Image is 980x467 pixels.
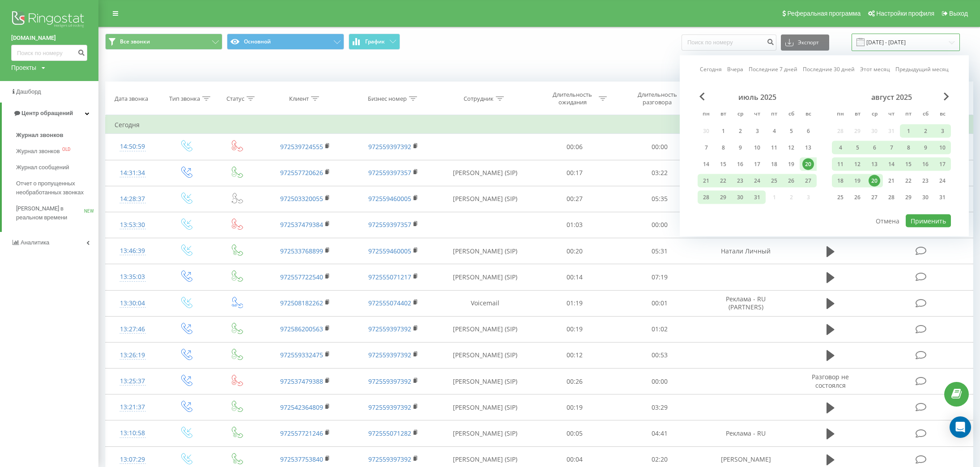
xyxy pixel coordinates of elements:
abbr: воскресенье [936,108,949,121]
div: Сотрудник [464,95,494,103]
div: вс 27 июля 2025 г. [800,174,817,188]
td: [PERSON_NAME] (SIP) [438,238,533,264]
div: 9 [734,142,746,154]
div: чт 28 авг. 2025 г. [883,191,900,204]
div: ср 16 июля 2025 г. [732,158,749,171]
div: 31 [937,192,948,203]
div: Дата звонка [115,95,148,103]
a: 972555071282 [368,429,411,437]
div: вс 6 июля 2025 г. [800,124,817,138]
td: Voicemail [438,290,533,316]
div: 23 [734,175,746,187]
div: 14:50:59 [115,138,151,155]
div: 17 [751,159,763,170]
div: 19 [785,159,797,170]
div: пн 28 июля 2025 г. [698,191,715,204]
td: 01:02 [617,316,702,342]
div: 8 [903,142,914,154]
div: пн 18 авг. 2025 г. [832,174,849,188]
div: 12 [785,142,797,154]
div: ср 9 июля 2025 г. [732,141,749,154]
div: вс 13 июля 2025 г. [800,141,817,154]
td: 00:27 [533,186,617,212]
div: пн 7 июля 2025 г. [698,141,715,154]
div: ср 30 июля 2025 г. [732,191,749,204]
div: 2 [920,125,931,137]
div: пн 11 авг. 2025 г. [832,158,849,171]
td: [PERSON_NAME] (SIP) [438,316,533,342]
div: Тип звонка [169,95,200,103]
a: 972586200563 [280,325,323,333]
div: ср 23 июля 2025 г. [732,174,749,188]
span: Выход [949,10,968,17]
a: Вчера [727,65,743,73]
a: [PERSON_NAME] в реальном времениNEW [16,201,98,226]
button: Все звонки [105,34,222,50]
a: 972503320055 [280,194,323,203]
a: 972555074402 [368,299,411,307]
a: 972559397392 [368,325,411,333]
td: [PERSON_NAME] (SIP) [438,342,533,368]
div: чт 21 авг. 2025 г. [883,174,900,188]
abbr: четверг [750,108,764,121]
abbr: пятница [767,108,781,121]
div: 18 [835,175,846,187]
a: Отчет о пропущенных необработанных звонках [16,176,98,201]
div: 29 [903,192,914,203]
div: 13 [869,159,880,170]
div: 5 [785,125,797,137]
div: 13:21:37 [115,398,151,416]
div: ср 27 авг. 2025 г. [866,191,883,204]
div: 6 [869,142,880,154]
td: 00:12 [533,342,617,368]
a: 972557721246 [280,429,323,437]
div: сб 16 авг. 2025 г. [917,158,934,171]
span: Next Month [944,93,949,101]
a: Предыдущий месяц [895,65,949,73]
div: ср 13 авг. 2025 г. [866,158,883,171]
div: 3 [937,125,948,137]
div: 5 [852,142,863,154]
button: Применить [906,214,951,227]
div: 24 [937,175,948,187]
div: 12 [852,159,863,170]
abbr: суббота [784,108,798,121]
div: пт 8 авг. 2025 г. [900,141,917,154]
div: чт 14 авг. 2025 г. [883,158,900,171]
div: 30 [920,192,931,203]
span: Журнал звонков [16,131,63,140]
span: Все звонки [120,38,150,45]
abbr: суббота [919,108,932,121]
div: 24 [751,175,763,187]
div: пт 15 авг. 2025 г. [900,158,917,171]
div: 18 [768,159,780,170]
div: 8 [717,142,729,154]
div: 26 [785,175,797,187]
a: 972559332475 [280,351,323,359]
div: чт 24 июля 2025 г. [749,174,766,188]
div: 25 [768,175,780,187]
div: 22 [903,175,914,187]
span: График [365,39,385,45]
a: 972559397392 [368,142,411,151]
a: 972533768899 [280,247,323,255]
div: 16 [920,159,931,170]
a: Журнал звонков [16,127,98,143]
div: вс 17 авг. 2025 г. [934,158,951,171]
div: 6 [802,125,814,137]
span: Дашборд [16,88,41,95]
div: 21 [700,175,712,187]
div: 26 [852,192,863,203]
a: 972559397357 [368,168,411,177]
a: Этот месяц [860,65,890,73]
div: 17 [937,159,948,170]
abbr: вторник [851,108,864,121]
td: 00:00 [617,212,702,238]
a: 972559397392 [368,377,411,386]
abbr: понедельник [834,108,847,121]
div: сб 5 июля 2025 г. [783,124,800,138]
div: 15 [717,159,729,170]
abbr: воскресенье [801,108,815,121]
div: 2 [734,125,746,137]
div: сб 9 авг. 2025 г. [917,141,934,154]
